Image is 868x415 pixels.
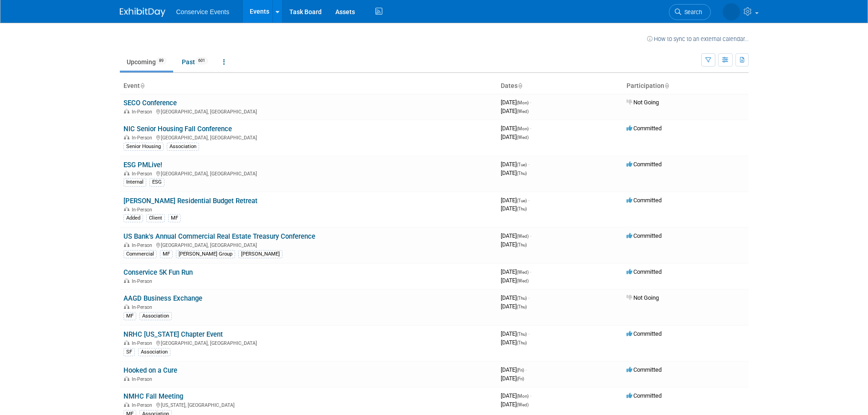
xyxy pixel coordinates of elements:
[168,214,181,222] div: MF
[195,57,208,64] span: 601
[517,242,527,247] span: (Thu)
[530,392,531,399] span: -
[627,294,659,301] span: Not Going
[120,78,497,94] th: Event
[664,82,669,89] a: Sort by Participation Type
[123,330,223,338] a: NRHC [US_STATE] Chapter Event
[123,108,493,115] div: [GEOGRAPHIC_DATA], [GEOGRAPHIC_DATA]
[120,8,165,17] img: ExhibitDay
[123,392,183,400] a: NMHC Fall Meeting
[517,234,529,239] span: (Wed)
[530,99,531,106] span: -
[123,214,143,222] div: Added
[124,340,129,345] img: In-Person Event
[156,57,166,64] span: 89
[681,9,702,15] span: Search
[123,339,493,346] div: [GEOGRAPHIC_DATA], [GEOGRAPHIC_DATA]
[627,330,662,337] span: Committed
[123,197,257,205] a: [PERSON_NAME] Residential Budget Retreat
[517,394,529,399] span: (Mon)
[501,303,527,310] span: [DATE]
[167,143,199,151] div: Association
[517,171,527,176] span: (Thu)
[140,82,144,89] a: Sort by Event Name
[124,278,129,283] img: In-Person Event
[517,135,529,140] span: (Wed)
[124,171,129,175] img: In-Person Event
[627,161,662,168] span: Committed
[123,366,177,374] a: Hooked on a Cure
[160,250,173,258] div: MF
[132,135,155,141] span: In-Person
[123,161,162,169] a: ESG PMLive!
[517,206,527,211] span: (Thu)
[517,100,529,105] span: (Mon)
[517,368,524,373] span: (Fri)
[517,304,527,309] span: (Thu)
[146,214,165,222] div: Client
[175,53,215,71] a: Past601
[501,401,529,408] span: [DATE]
[132,340,155,346] span: In-Person
[627,197,662,204] span: Committed
[501,169,527,176] span: [DATE]
[501,205,527,212] span: [DATE]
[517,340,527,345] span: (Thu)
[124,242,129,247] img: In-Person Event
[627,99,659,106] span: Not Going
[123,125,232,133] a: NIC Senior Housing Fall Conference
[501,277,529,284] span: [DATE]
[517,332,527,337] span: (Thu)
[528,161,529,168] span: -
[124,402,129,407] img: In-Person Event
[124,376,129,381] img: In-Person Event
[124,207,129,211] img: In-Person Event
[517,198,527,203] span: (Tue)
[132,109,155,115] span: In-Person
[176,250,235,258] div: [PERSON_NAME] Group
[517,376,524,381] span: (Fri)
[138,348,170,356] div: Association
[528,197,529,204] span: -
[123,178,146,186] div: Internal
[123,241,493,248] div: [GEOGRAPHIC_DATA], [GEOGRAPHIC_DATA]
[530,268,531,275] span: -
[238,250,282,258] div: [PERSON_NAME]
[517,109,529,114] span: (Wed)
[501,108,529,114] span: [DATE]
[530,232,531,239] span: -
[530,125,531,132] span: -
[501,241,527,248] span: [DATE]
[176,8,230,15] span: Conservice Events
[123,401,493,408] div: [US_STATE], [GEOGRAPHIC_DATA]
[501,161,529,168] span: [DATE]
[517,296,527,301] span: (Thu)
[501,375,524,382] span: [DATE]
[139,312,172,320] div: Association
[149,178,164,186] div: ESG
[528,294,529,301] span: -
[123,312,136,320] div: MF
[517,126,529,131] span: (Mon)
[501,125,531,132] span: [DATE]
[124,304,129,309] img: In-Person Event
[123,268,193,277] a: Conservice 5K Fun Run
[132,376,155,382] span: In-Person
[123,143,164,151] div: Senior Housing
[517,162,527,167] span: (Tue)
[132,207,155,213] span: In-Person
[132,402,155,408] span: In-Person
[627,268,662,275] span: Committed
[723,3,740,20] img: Monica Barnson
[124,109,129,113] img: In-Person Event
[627,232,662,239] span: Committed
[669,4,711,20] a: Search
[627,366,662,373] span: Committed
[123,133,493,141] div: [GEOGRAPHIC_DATA], [GEOGRAPHIC_DATA]
[501,366,527,373] span: [DATE]
[120,53,173,71] a: Upcoming89
[647,36,749,42] a: How to sync to an external calendar...
[518,82,522,89] a: Sort by Start Date
[517,270,529,275] span: (Wed)
[627,392,662,399] span: Committed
